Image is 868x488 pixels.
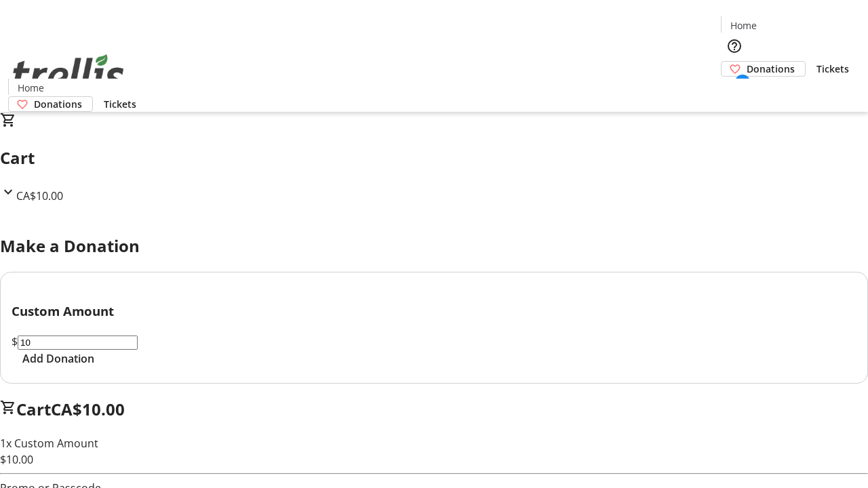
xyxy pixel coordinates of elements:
[9,81,52,95] a: Home
[722,18,765,33] a: Home
[22,350,94,367] span: Add Donation
[8,96,93,112] a: Donations
[747,62,795,76] span: Donations
[34,97,82,111] span: Donations
[18,335,138,350] input: Donation Amount
[51,398,125,420] span: CA$10.00
[12,302,856,321] h3: Custom Amount
[12,334,18,349] span: $
[806,62,860,76] a: Tickets
[730,18,757,33] span: Home
[16,188,63,203] span: CA$10.00
[93,97,147,111] a: Tickets
[12,350,105,367] button: Add Donation
[8,39,129,107] img: Orient E2E Organization O5ZiHww0Ef's Logo
[104,97,136,111] span: Tickets
[721,33,748,60] button: Help
[721,61,806,77] a: Donations
[721,77,748,104] button: Cart
[18,81,44,95] span: Home
[816,62,849,76] span: Tickets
